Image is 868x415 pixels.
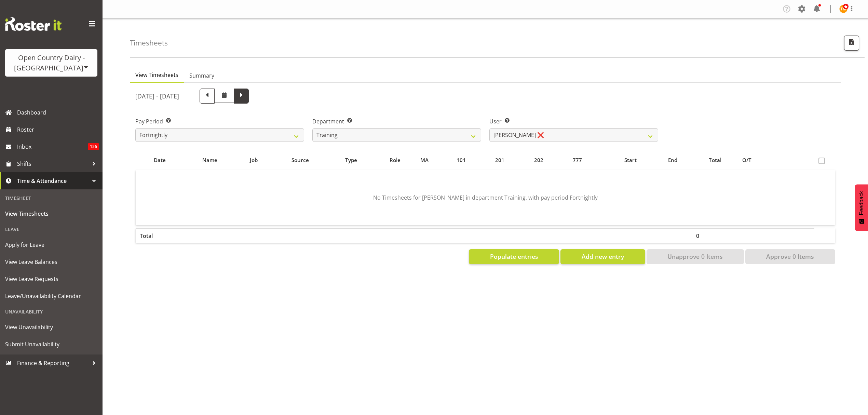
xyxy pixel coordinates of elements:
span: Feedback [858,191,865,215]
img: Rosterit website logo [5,17,62,31]
span: End [668,156,677,164]
span: Approve 0 Items [766,252,814,261]
span: 202 [534,156,543,164]
p: No Timesheets for [PERSON_NAME] in department Training, with pay period Fortnightly [158,193,813,202]
span: Summary [189,71,214,80]
span: View Unavailability [5,322,97,332]
span: 201 [495,156,504,164]
span: Time & Attendance [17,176,89,186]
span: Shifts [17,159,89,169]
div: Unavailability [2,305,101,319]
div: Leave [2,222,101,236]
span: MA [420,156,429,164]
label: Pay Period [135,117,304,125]
h5: [DATE] - [DATE] [135,92,179,100]
label: User [489,117,658,125]
a: Leave/Unavailability Calendar [2,287,101,305]
span: Total [709,156,721,164]
span: Inbox [17,142,88,152]
span: Submit Unavailability [5,339,97,349]
span: Date [154,156,166,164]
a: View Leave Balances [2,253,101,270]
span: Source [291,156,309,164]
span: View Timesheets [135,71,178,79]
span: Role [390,156,401,164]
button: Export CSV [844,36,859,51]
img: tim-magness10922.jpg [839,5,847,13]
th: Total [136,228,184,243]
div: Open Country Dairy - [GEOGRAPHIC_DATA] [12,53,91,73]
button: Populate entries [469,249,559,264]
span: Leave/Unavailability Calendar [5,291,97,301]
span: View Leave Requests [5,274,97,284]
span: Finance & Reporting [17,358,89,368]
span: Populate entries [490,252,538,261]
span: Add new entry [582,252,624,261]
button: Feedback - Show survey [855,184,868,231]
span: View Timesheets [5,209,97,219]
a: Apply for Leave [2,236,101,253]
span: Name [202,156,217,164]
a: View Leave Requests [2,270,101,287]
button: Add new entry [560,249,645,264]
span: 101 [457,156,466,164]
a: View Unavailability [2,319,101,336]
button: Unapprove 0 Items [647,249,744,264]
span: Unapprove 0 Items [667,252,723,261]
span: 777 [573,156,582,164]
span: Type [345,156,357,164]
span: 156 [88,143,99,150]
button: Approve 0 Items [745,249,835,264]
a: Submit Unavailability [2,336,101,353]
label: Department [312,117,481,125]
span: View Leave Balances [5,257,97,267]
a: View Timesheets [2,205,101,222]
span: Roster [17,124,99,135]
th: 0 [692,228,738,243]
h4: Timesheets [130,39,168,47]
span: Apply for Leave [5,240,97,250]
span: Dashboard [17,107,99,118]
span: O/T [742,156,751,164]
span: Start [624,156,637,164]
div: Timesheet [2,191,101,205]
span: Job [250,156,258,164]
